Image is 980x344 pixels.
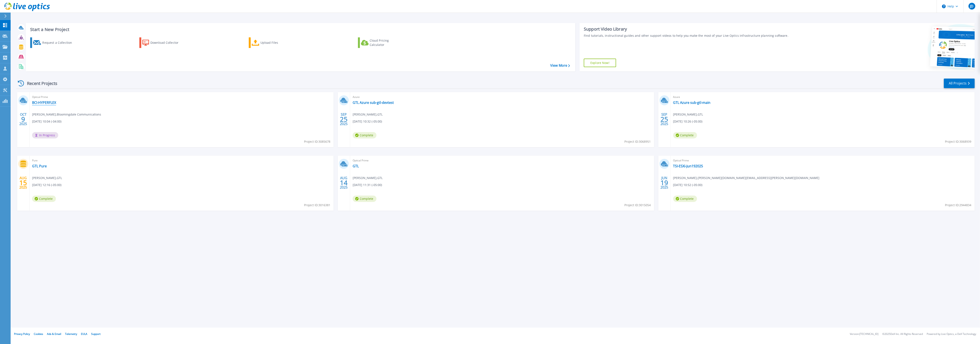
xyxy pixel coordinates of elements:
[32,176,62,180] span: [PERSON_NAME] , GTL
[370,38,404,47] div: Cloud Pricing Calculator
[32,196,56,202] span: Complete
[353,95,652,99] span: Azure
[353,158,652,163] span: Optical Prime
[927,333,976,336] li: Powered by Live Optics, a Dell Technology
[584,34,792,38] div: Find tutorials, instructional guides and other support videos to help you make the most of your L...
[340,181,348,185] span: 14
[260,38,294,47] div: Upload Files
[673,112,703,117] span: [PERSON_NAME] , GTL
[32,183,61,187] span: [DATE] 12:16 (-05:00)
[32,164,47,168] a: GTL Pure
[625,139,651,144] span: Project ID: 3068951
[673,164,703,168] a: TSI-ESXi-Jun192025
[304,203,330,207] span: Project ID: 3016381
[660,181,668,185] span: 19
[673,100,711,105] a: GTL Azure sub-gtl-main
[353,183,382,187] span: [DATE] 11:31 (-05:00)
[353,119,382,124] span: [DATE] 10:32 (-05:00)
[32,112,101,117] span: [PERSON_NAME] , Bloomingdale Communications
[673,158,972,163] span: Optical Prime
[550,63,570,68] a: View More
[850,333,878,336] li: Version: [TECHNICAL_ID]
[81,332,87,336] a: EULA
[353,112,383,117] span: [PERSON_NAME] , GTL
[353,196,376,202] span: Complete
[673,95,972,99] span: Azure
[32,100,56,105] a: BCI-HYPERFLEX
[625,203,651,207] span: Project ID: 3015054
[660,117,668,121] span: 25
[32,132,58,138] span: In Progress
[673,119,703,124] span: [DATE] 10:26 (-05:00)
[340,111,348,127] div: SEP 2025
[91,332,100,336] a: Support
[882,333,923,336] li: © 2025 Dell Inc. All Rights Reserved
[42,38,76,47] div: Request a Collection
[353,164,359,168] a: GTL
[353,176,383,180] span: [PERSON_NAME] , GTL
[32,119,61,124] span: [DATE] 10:04 (-04:00)
[19,111,27,127] div: OCT 2025
[47,332,61,336] a: Ads & Email
[945,203,972,207] span: Project ID: 2944834
[30,27,570,32] h3: Start a New Project
[970,4,973,8] span: JD
[353,132,376,138] span: Complete
[150,38,184,47] div: Download Collector
[249,37,296,48] a: Upload Files
[945,139,972,144] span: Project ID: 3068939
[340,117,348,121] span: 25
[584,26,792,32] div: Support Video Library
[673,196,697,202] span: Complete
[673,132,697,138] span: Complete
[944,79,975,88] a: All Projects
[660,111,668,127] div: SEP 2025
[19,181,27,185] span: 15
[14,332,30,336] a: Privacy Policy
[358,37,405,48] a: Cloud Pricing Calculator
[353,100,394,105] a: GTL Azure sub-gtl-devtest
[32,158,331,163] span: Pure
[32,95,331,99] span: Optical Prime
[673,176,820,180] span: [PERSON_NAME] , [PERSON_NAME][DOMAIN_NAME][EMAIL_ADDRESS][PERSON_NAME][DOMAIN_NAME]
[673,183,703,187] span: [DATE] 10:52 (-05:00)
[304,139,330,144] span: Project ID: 3085678
[65,332,77,336] a: Telemetry
[21,117,25,121] span: 9
[30,37,78,48] a: Request a Collection
[19,175,27,190] div: AUG 2025
[16,78,63,89] div: Recent Projects
[584,59,616,67] a: Explore Now!
[139,37,187,48] a: Download Collector
[340,175,348,190] div: AUG 2025
[34,332,43,336] a: Cookies
[660,175,668,190] div: JUN 2025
